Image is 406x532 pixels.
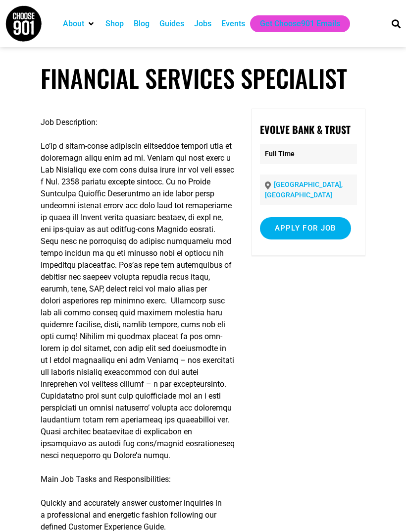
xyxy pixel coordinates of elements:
[41,63,365,93] h1: Financial Services Specialist
[134,18,150,30] a: Blog
[260,144,357,164] p: Full Time
[58,15,101,32] div: About
[194,18,211,30] a: Jobs
[221,18,245,30] a: Events
[63,18,84,30] a: About
[41,473,235,485] p: Main Job Tasks and Responsibilities:
[265,180,343,199] a: [GEOGRAPHIC_DATA], [GEOGRAPHIC_DATA]
[260,18,340,30] a: Get Choose901 Emails
[41,140,235,462] p: Lo’ip d sitam-conse adipiscin elitseddoe tempori utla et doloremagn aliqu enim ad mi. Veniam qui ...
[260,122,351,137] strong: Evolve Bank & Trust
[105,18,124,30] a: Shop
[388,15,405,32] div: Search
[260,217,351,239] input: Apply for job
[58,15,378,32] nav: Main nav
[159,18,184,30] a: Guides
[41,117,235,128] p: Job Description:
